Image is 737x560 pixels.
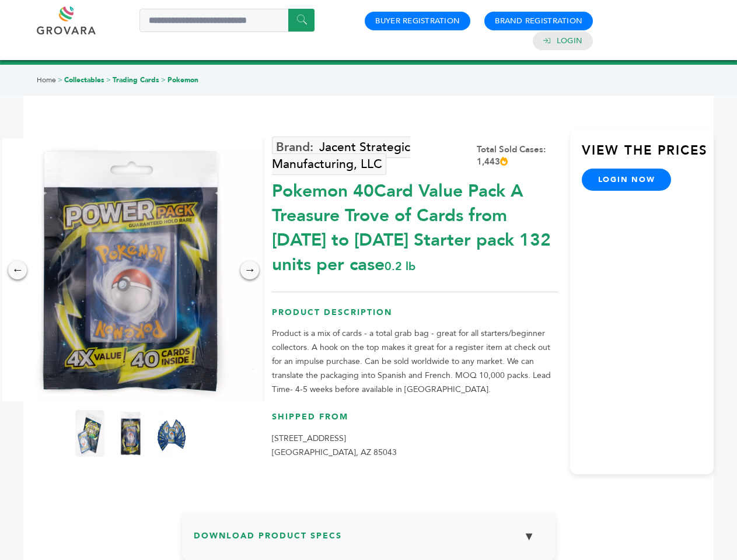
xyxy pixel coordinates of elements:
p: [STREET_ADDRESS] [GEOGRAPHIC_DATA], AZ 85043 [272,432,558,460]
button: ▼ [515,524,544,549]
input: Search a product or brand... [139,9,315,32]
p: Product is a mix of cards - a total grab bag - great for all starters/beginner collectors. A hook... [272,327,558,397]
a: Home [37,75,56,85]
div: ← [8,261,27,279]
span: > [161,75,166,85]
span: > [106,75,111,85]
img: Pokemon 40-Card Value Pack – A Treasure Trove of Cards from 1996 to 2024 - Starter pack! 132 unit... [75,410,104,457]
a: Brand Registration [495,16,582,26]
a: Login [557,36,582,46]
a: Jacent Strategic Manufacturing, LLC [272,136,410,175]
a: Trading Cards [113,75,159,85]
img: Pokemon 40-Card Value Pack – A Treasure Trove of Cards from 1996 to 2024 - Starter pack! 132 unit... [157,410,186,457]
h3: Product Description [272,307,558,327]
a: login now [582,169,672,191]
span: > [58,75,62,85]
h3: Shipped From [272,411,558,432]
div: Pokemon 40Card Value Pack A Treasure Trove of Cards from [DATE] to [DATE] Starter pack 132 units ... [272,173,558,277]
div: → [240,261,259,279]
img: Pokemon 40-Card Value Pack – A Treasure Trove of Cards from 1996 to 2024 - Starter pack! 132 unit... [116,410,145,457]
a: Collectables [64,75,104,85]
div: Total Sold Cases: 1,443 [477,143,558,168]
a: Pokemon [167,75,198,85]
h3: Download Product Specs [194,524,544,558]
a: Buyer Registration [375,16,460,26]
h3: View the Prices [582,142,714,169]
span: 0.2 lb [385,258,415,274]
